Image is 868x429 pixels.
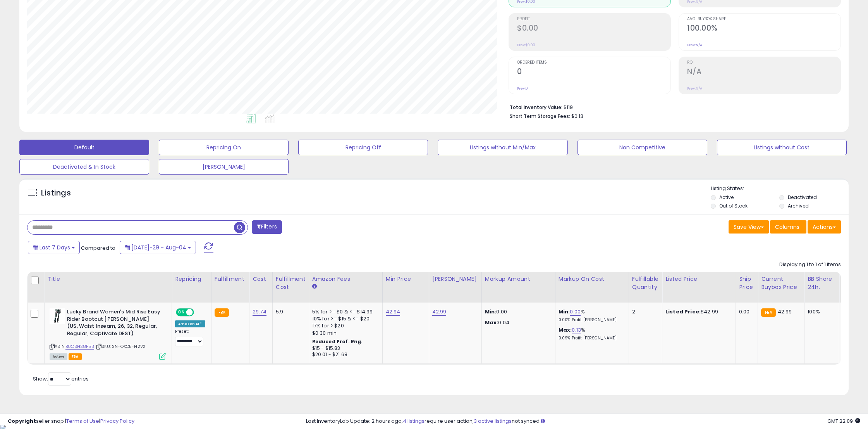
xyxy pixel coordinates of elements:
div: 0.00 [739,308,752,315]
div: % [559,327,623,341]
h2: $0.00 [517,24,670,34]
span: Compared to: [81,244,117,252]
small: Amazon Fees. [312,283,317,290]
small: FBA [215,308,229,317]
div: BB Share 24h. [808,275,836,291]
span: All listings currently available for purchase on Amazon [50,353,67,360]
b: Short Term Storage Fees: [510,113,570,119]
span: $0.13 [571,112,583,120]
div: 100% [808,308,833,315]
button: Filters [252,220,282,234]
a: B0CSHS8F53 [65,343,94,350]
strong: Min: [485,308,497,315]
a: 0.00 [570,308,581,316]
div: 5% for >= $0 & <= $14.99 [312,308,376,315]
th: The percentage added to the cost of goods (COGS) that forms the calculator for Min & Max prices. [555,272,629,303]
span: OFF [193,309,205,316]
button: Listings without Min/Max [438,140,567,155]
span: Profit [517,17,670,21]
button: Non Competitive [578,140,707,155]
div: Markup on Cost [559,275,626,283]
div: $42.99 [665,308,730,315]
label: Active [719,194,734,201]
button: Default [19,140,149,155]
p: Listing States: [711,185,849,192]
div: Current Buybox Price [761,275,801,291]
span: | SKU: SN-OXC5-H2VX [95,343,145,349]
label: Deactivated [788,194,817,201]
a: Privacy Policy [100,417,134,425]
b: Total Inventory Value: [510,104,562,111]
small: Prev: $0.00 [517,43,535,47]
b: Lucky Brand Women's Mid Rise Easy Rider Bootcut [PERSON_NAME] (US, Waist Inseam, 26, 32, Regular,... [67,308,161,339]
label: Out of Stock [719,202,748,209]
a: 3 active listings [474,417,512,425]
a: 0.13 [572,326,581,334]
span: Last 7 Days [40,244,70,251]
div: $20.01 - $21.68 [312,351,376,358]
li: $119 [510,102,835,111]
button: Deactivated & In Stock [19,159,149,175]
small: FBA [761,308,775,317]
p: 0.00 [485,308,549,315]
button: Save View [729,220,769,234]
div: Repricing [175,275,208,283]
strong: Copyright [8,417,36,425]
h2: 0 [517,67,670,78]
span: 2025-08-12 22:09 GMT [827,417,860,425]
div: Amazon AI * [175,320,205,327]
div: Displaying 1 to 1 of 1 items [779,261,841,268]
h2: 100.00% [687,24,840,34]
span: ON [177,309,186,316]
small: Prev: 0 [517,86,528,91]
div: 5.9 [276,308,303,315]
div: Amazon Fees [312,275,379,283]
div: Fulfillment Cost [276,275,306,291]
div: Fulfillable Quantity [632,275,659,291]
button: [PERSON_NAME] [159,159,289,175]
b: Listed Price: [665,308,701,315]
b: Max: [559,326,572,334]
span: ROI [687,61,840,65]
div: ASIN: [50,308,166,359]
div: Last InventoryLab Update: 2 hours ago, require user action, not synced. [306,418,860,425]
div: seller snap | | [8,418,134,425]
span: Ordered Items [517,61,670,65]
span: Columns [775,223,799,231]
a: 4 listings [403,417,425,425]
strong: Max: [485,319,498,326]
div: Listed Price [665,275,732,283]
p: 0.09% Profit [PERSON_NAME] [559,336,623,341]
small: Prev: N/A [687,43,702,47]
div: $15 - $15.83 [312,345,376,352]
label: Archived [788,202,809,209]
div: Fulfillment [215,275,246,283]
button: Actions [808,220,841,234]
b: Min: [559,308,570,315]
p: 0.00% Profit [PERSON_NAME] [559,317,623,323]
img: 31yfi1qry2L._SL40_.jpg [50,308,65,324]
div: 17% for > $20 [312,322,376,329]
div: Preset: [175,329,205,346]
span: FBA [69,353,82,360]
div: 2 [632,308,656,315]
span: Avg. Buybox Share [687,17,840,21]
p: 0.04 [485,319,549,326]
div: [PERSON_NAME] [432,275,478,283]
a: Terms of Use [66,417,99,425]
button: Repricing Off [298,140,428,155]
div: 10% for >= $15 & <= $20 [312,315,376,322]
button: Repricing On [159,140,289,155]
button: [DATE]-29 - Aug-04 [120,241,196,254]
small: Prev: N/A [687,86,702,91]
button: Columns [770,220,806,234]
h2: N/A [687,67,840,78]
b: Reduced Prof. Rng. [312,338,363,345]
button: Listings without Cost [717,140,847,155]
div: % [559,308,623,323]
span: [DATE]-29 - Aug-04 [131,244,186,251]
div: Cost [253,275,269,283]
div: Ship Price [739,275,755,291]
div: Min Price [386,275,426,283]
a: 29.74 [253,308,266,316]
